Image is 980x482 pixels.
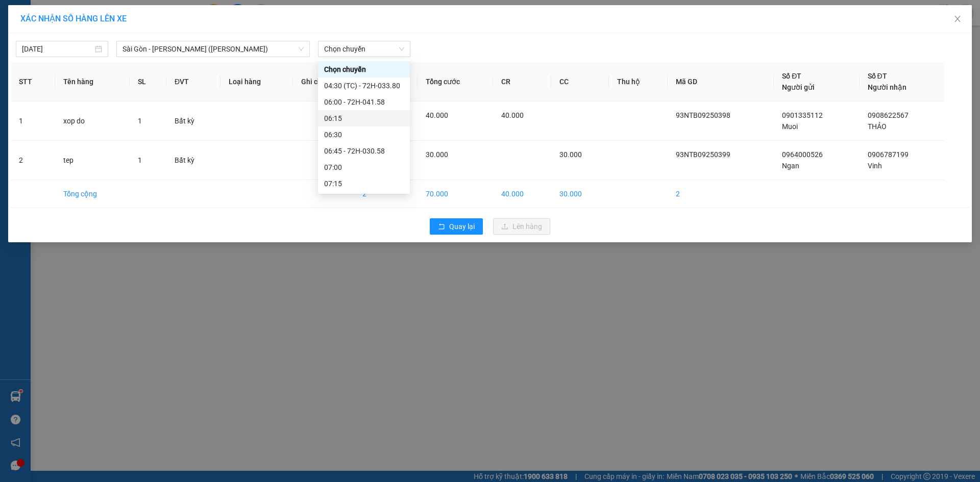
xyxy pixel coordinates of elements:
[868,83,906,91] span: Người nhận
[868,150,909,159] span: 0906787199
[782,111,823,119] span: 0901335112
[11,62,55,102] th: STT
[426,150,448,159] span: 30.000
[11,102,55,141] td: 1
[362,111,366,119] span: 1
[609,62,668,102] th: Thu hộ
[438,223,445,231] span: rollback
[55,102,130,141] td: xop do
[551,62,609,102] th: CC
[130,62,166,102] th: SL
[782,83,815,91] span: Người gửi
[782,162,799,170] span: Ngan
[55,180,130,208] td: Tổng cộng
[354,180,418,208] td: 2
[55,141,130,180] td: tep
[782,72,801,80] span: Số ĐT
[220,62,293,102] th: Loại hàng
[668,180,774,208] td: 2
[782,150,823,159] span: 0964000526
[324,41,404,57] span: Chọn chuyến
[559,150,582,159] span: 30.000
[430,218,483,235] button: rollbackQuay lại
[782,122,798,131] span: Muoi
[418,180,493,208] td: 70.000
[493,218,550,235] button: uploadLên hàng
[166,102,220,141] td: Bất kỳ
[138,117,142,125] span: 1
[20,14,127,23] span: XÁC NHẬN SỐ HÀNG LÊN XE
[11,141,55,180] td: 2
[668,62,774,102] th: Mã GD
[676,111,730,119] span: 93NTB09250398
[426,111,448,119] span: 40.000
[354,62,418,102] th: Tổng SL
[449,221,475,232] span: Quay lại
[953,15,962,23] span: close
[362,150,366,159] span: 1
[22,43,93,55] input: 15/09/2025
[418,62,493,102] th: Tổng cước
[868,122,887,131] span: THẢO
[868,72,887,80] span: Số ĐT
[868,162,882,170] span: Vinh
[501,111,524,119] span: 40.000
[138,156,142,164] span: 1
[166,62,220,102] th: ĐVT
[298,46,304,52] span: down
[868,111,909,119] span: 0908622567
[551,180,609,208] td: 30.000
[493,180,551,208] td: 40.000
[122,41,304,57] span: Sài Gòn - Vũng Tàu (Hàng Hoá)
[943,5,972,34] button: Close
[676,150,730,159] span: 93NTB09250399
[293,62,354,102] th: Ghi chú
[493,62,551,102] th: CR
[55,62,130,102] th: Tên hàng
[166,141,220,180] td: Bất kỳ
